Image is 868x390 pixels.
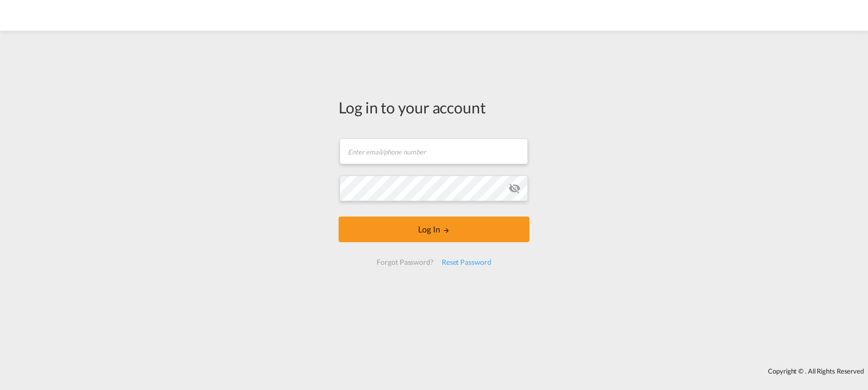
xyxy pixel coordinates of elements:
[508,182,521,194] md-icon: icon-eye-off
[339,96,529,118] div: Log in to your account
[340,139,528,164] input: Enter email/phone number
[339,217,529,242] button: LOGIN
[438,253,496,271] div: Reset Password
[372,253,437,271] div: Forgot Password?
